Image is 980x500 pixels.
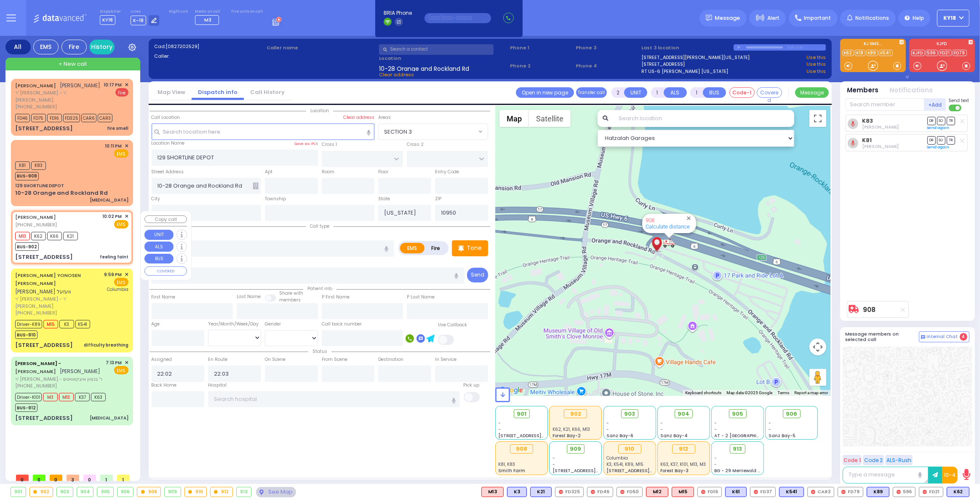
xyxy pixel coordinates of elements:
input: Search member [846,98,924,111]
span: ✕ [125,213,128,220]
a: Map View [151,88,192,96]
label: Use Callback [438,322,467,328]
button: BUS [144,254,174,264]
label: Cross 2 [407,141,424,148]
span: [STREET_ADDRESS][PERSON_NAME] [606,468,686,474]
div: difficulty breathing [84,342,128,348]
div: fire smell [107,125,128,132]
button: Copy call [144,215,187,223]
span: CAR6 [81,114,96,122]
div: 901 [11,487,26,497]
span: Sanz Bay-5 [769,433,796,439]
span: Dov Guttman [862,124,899,130]
div: [STREET_ADDRESS] [15,124,73,133]
a: K81 [862,137,872,143]
a: Dispatch info [192,88,244,96]
label: KJFD [909,42,975,48]
span: Help [913,14,924,22]
a: Send again [927,125,950,130]
img: red-radio-icon.svg [897,490,901,494]
span: 909 [570,445,581,453]
a: K18 [855,50,865,56]
span: K21 [63,232,78,240]
button: ALS-Rush [885,455,913,465]
label: P First Name [322,294,350,301]
label: State [378,196,390,202]
span: SECTION 3 [379,124,476,139]
div: BLS [867,487,889,497]
span: Driver-K89 [15,320,42,328]
label: Gender [265,321,281,328]
span: Alert [767,14,780,22]
span: - [769,426,771,433]
span: 4 [960,333,967,341]
span: 1 [117,475,130,481]
span: FD16 [47,114,62,122]
button: COVERED [144,266,187,276]
a: [STREET_ADDRESS][PERSON_NAME][US_STATE] [641,54,750,61]
button: +Add [924,98,946,111]
button: UNIT [624,87,647,98]
div: feeling faint [100,254,128,260]
span: [PHONE_NUMBER] [15,103,57,110]
label: Location Name [152,140,185,147]
div: 912 [672,444,695,454]
span: TR [947,136,955,144]
span: + New call [59,60,87,68]
label: From Scene [322,356,347,363]
span: ר' [PERSON_NAME] - ר' בנציון איצקאוויטש [15,376,103,383]
span: K37 [75,393,90,401]
div: EMS [33,40,59,54]
span: EMS [114,220,128,228]
label: Fire units on call [231,9,263,14]
span: SO [937,117,945,125]
span: Location [306,108,333,114]
span: M3 [43,393,58,401]
a: 908 [646,217,654,223]
img: red-radio-icon.svg [559,490,563,494]
span: - [499,426,501,433]
img: Logo [33,13,89,23]
span: M13 [59,393,74,401]
img: Google [497,385,525,396]
span: [0827202529] [166,43,199,50]
span: Send text [949,97,969,104]
label: In Service [435,356,457,363]
label: Pick up [464,382,480,389]
div: 129 SHORTLINE DEPOT [15,183,64,189]
input: (000)000-00000 [425,13,491,23]
label: KJ EMS... [840,42,906,48]
span: EMS [114,149,128,158]
a: Calculate distance [646,223,690,230]
img: red-radio-icon.svg [811,490,815,494]
div: [STREET_ADDRESS] [15,341,73,349]
label: Last 3 location [641,44,734,51]
button: Notifications [890,86,933,95]
div: ALS [646,487,668,497]
label: Destination [378,356,403,363]
div: 906 [117,487,134,497]
input: Search a contact [379,44,494,55]
h5: Message members on selected call [846,331,919,342]
span: Columbia [606,455,628,461]
span: K63 [91,393,106,401]
label: Room [322,169,334,175]
label: Lines [131,9,160,14]
span: ✕ [125,271,128,278]
span: - [553,461,555,468]
span: 0 [50,475,62,481]
div: 912 [211,487,232,497]
span: Forest Bay-2 [553,433,581,439]
span: 10:11 PM [105,143,122,149]
label: Turn off text [949,104,962,112]
span: - [553,455,555,461]
div: 910 [618,444,641,454]
span: 913 [733,445,742,453]
span: KY18 [944,14,956,22]
span: Columbia [107,286,128,293]
button: ALS [144,242,174,252]
span: - [660,420,663,426]
button: Internal Chat 4 [919,331,969,342]
label: Age [152,321,160,328]
button: Close [685,214,693,222]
